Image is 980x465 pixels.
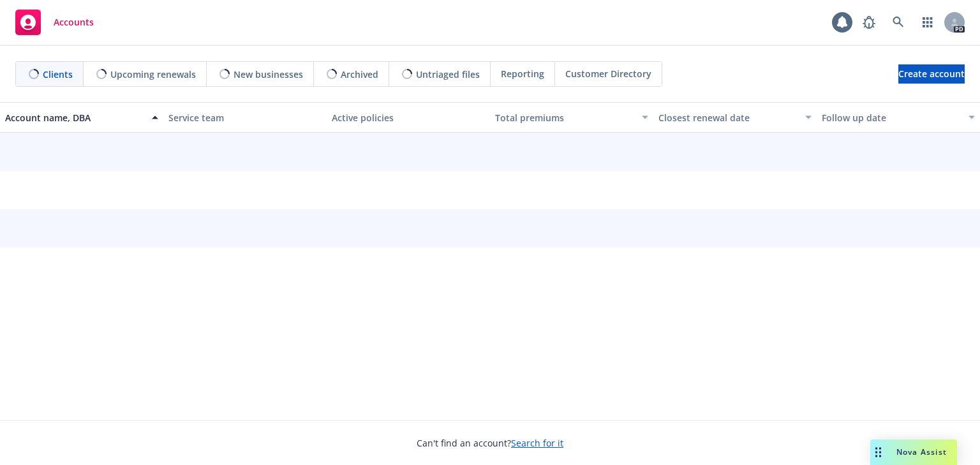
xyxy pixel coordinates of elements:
[417,436,563,450] span: Can't find an account?
[898,64,965,84] a: Create account
[870,439,957,465] button: Nova Assist
[898,62,965,86] span: Create account
[565,67,651,80] span: Customer Directory
[416,68,480,81] span: Untriaged files
[54,17,94,27] span: Accounts
[490,102,653,133] button: Total premiums
[896,447,947,457] span: Nova Assist
[163,102,327,133] button: Service team
[43,68,73,81] span: Clients
[653,102,817,133] button: Closest renewal date
[5,111,144,124] div: Account name, DBA
[658,111,798,124] div: Closest renewal date
[234,68,303,81] span: New businesses
[495,111,634,124] div: Total premiums
[332,111,485,124] div: Active policies
[341,68,378,81] span: Archived
[856,10,882,35] a: Report a Bug
[110,68,196,81] span: Upcoming renewals
[886,10,911,35] a: Search
[817,102,980,133] button: Follow up date
[501,67,544,80] span: Reporting
[168,111,322,124] div: Service team
[915,10,940,35] a: Switch app
[511,437,563,449] a: Search for it
[822,111,961,124] div: Follow up date
[327,102,490,133] button: Active policies
[10,4,99,40] a: Accounts
[870,439,886,465] div: Drag to move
